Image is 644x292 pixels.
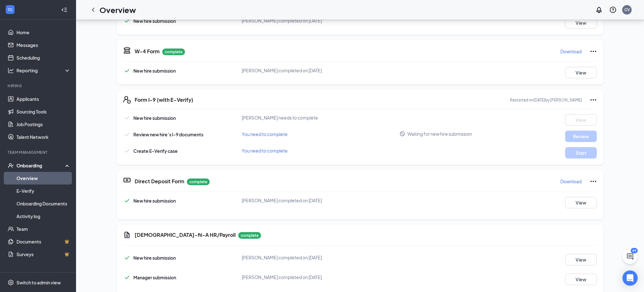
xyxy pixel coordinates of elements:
svg: Ellipses [590,96,597,104]
svg: FormI9EVerifyIcon [123,96,131,104]
h1: Overview [99,4,136,15]
svg: Checkmark [123,274,131,281]
svg: Checkmark [123,67,131,75]
svg: Analysis [8,67,14,74]
a: Onboarding Documents [16,197,71,210]
span: [PERSON_NAME] completed on [DATE] [242,18,322,23]
a: SurveysCrown [16,248,71,261]
button: ChatActive [622,249,638,264]
button: Download [560,46,582,56]
svg: Notifications [595,6,603,14]
button: Start [565,147,597,159]
a: Team [16,223,71,235]
p: complete [187,178,210,185]
div: Team Management [8,150,69,155]
a: Activity log [16,210,71,223]
svg: Checkmark [123,147,131,155]
svg: Checkmark [123,17,131,25]
h5: Form I-9 (with E-Verify) [135,96,193,103]
h5: W-4 Form [135,48,160,55]
p: Restarted on [DATE] by [PERSON_NAME] [510,97,582,103]
button: View [565,254,597,265]
span: [PERSON_NAME] completed on [DATE] [242,274,322,280]
svg: TaxGovernmentIcon [123,46,131,54]
a: Applicants [16,93,71,105]
button: View [565,67,597,78]
svg: Settings [8,279,14,286]
a: Messages [16,39,71,51]
button: Review [565,131,597,142]
svg: WorkstreamLogo [7,6,13,13]
a: E-Verify [16,185,71,197]
svg: ChatActive [626,253,634,260]
a: Job Postings [16,118,71,131]
button: View [565,114,597,126]
h5: [DEMOGRAPHIC_DATA]-fil-A HR/Payroll [135,231,236,238]
svg: Collapse [61,7,67,13]
svg: ChevronLeft [89,6,97,14]
div: 64 [631,248,638,253]
div: CV [624,7,630,12]
h5: Direct Deposit Form [135,178,184,185]
a: Overview [16,172,71,185]
span: New hire submission [133,255,176,261]
svg: UserCheck [8,162,14,169]
div: Hiring [8,83,69,88]
svg: Ellipses [590,178,597,185]
span: New hire submission [133,18,176,24]
span: New hire submission [133,115,176,121]
svg: Checkmark [123,197,131,204]
span: Manager submission [133,275,176,280]
button: View [565,274,597,285]
span: [PERSON_NAME] completed on [DATE] [242,68,322,73]
p: complete [238,232,261,239]
div: Reporting [16,67,71,74]
svg: Document [123,231,131,239]
button: View [565,17,597,29]
div: Open Intercom Messenger [622,270,638,286]
span: [PERSON_NAME] completed on [DATE] [242,198,322,203]
svg: Ellipses [590,48,597,55]
a: Sourcing Tools [16,105,71,118]
button: View [565,197,597,208]
a: Scheduling [16,51,71,64]
svg: QuestionInfo [609,6,617,14]
p: Download [560,48,582,55]
p: Download [560,178,582,185]
a: Home [16,26,71,39]
a: Talent Network [16,131,71,143]
a: DocumentsCrown [16,235,71,248]
span: New hire submission [133,68,176,74]
svg: Blocked [399,131,405,137]
span: Waiting for new hire submission [407,131,472,137]
svg: Checkmark [123,114,131,122]
span: [PERSON_NAME] needs to complete [242,115,318,120]
svg: DirectDepositIcon [123,176,131,184]
svg: Checkmark [123,131,131,138]
span: Review new hire’s I-9 documents [133,132,203,137]
div: Switch to admin view [16,279,61,286]
svg: Checkmark [123,254,131,262]
span: New hire submission [133,198,176,204]
span: [PERSON_NAME] completed on [DATE] [242,255,322,260]
button: Download [560,176,582,186]
p: complete [162,49,185,55]
span: You need to complete [242,131,288,137]
div: Onboarding [16,162,65,169]
span: Create E-Verify case [133,148,178,154]
span: You need to complete [242,148,288,153]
